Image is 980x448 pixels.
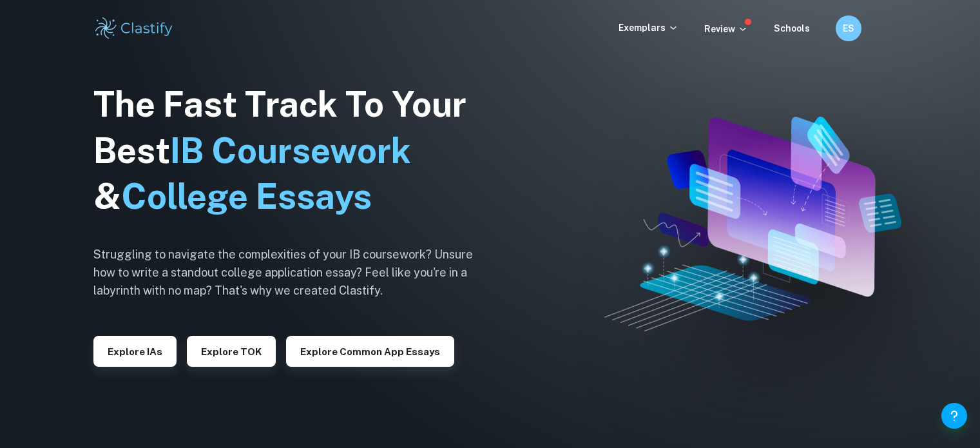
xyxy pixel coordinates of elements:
[286,336,454,367] button: Explore Common App essays
[841,21,856,35] h6: ES
[941,403,967,429] button: Help and Feedback
[121,176,372,217] span: College Essays
[93,345,177,357] a: Explore IAs
[286,345,454,357] a: Explore Common App essays
[93,15,175,41] img: Clastify logo
[187,345,276,357] a: Explore TOK
[619,21,678,35] p: Exemplars
[93,336,177,367] button: Explore IAs
[170,130,411,171] span: IB Coursework
[93,81,493,220] h1: The Fast Track To Your Best &
[93,246,493,300] h6: Struggling to navigate the complexities of your IB coursework? Unsure how to write a standout col...
[187,336,276,367] button: Explore TOK
[604,117,901,332] img: Clastify hero
[704,22,748,36] p: Review
[836,15,861,41] button: ES
[774,23,810,34] a: Schools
